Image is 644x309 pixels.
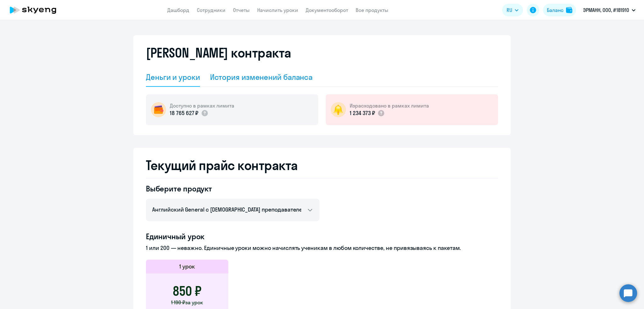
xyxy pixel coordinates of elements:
[566,7,572,13] img: balance
[146,184,319,194] h4: Выберите продукт
[356,7,388,13] a: Все продукты
[170,102,234,109] h5: Доступно в рамках лимита
[331,102,346,117] img: bell-circle.png
[197,7,225,13] a: Сотрудники
[171,299,185,306] span: 1 190 ₽
[146,158,498,173] h2: Текущий прайс контракта
[580,3,639,18] button: ЭРМАНН, ООО, #181910
[151,102,166,117] img: wallet-circle.png
[167,7,189,13] a: Дашборд
[507,6,512,14] span: RU
[350,109,375,117] p: 1 234 373 ₽
[502,4,523,16] button: RU
[233,7,250,13] a: Отчеты
[185,299,203,306] span: за урок
[306,7,348,13] a: Документооборот
[350,102,429,109] h5: Израсходовано в рамках лимита
[146,244,498,252] p: 1 или 200 — неважно. Единичные уроки можно начислять ученикам в любом количестве, не привязываясь...
[257,7,298,13] a: Начислить уроки
[170,109,198,117] p: 18 765 627 ₽
[210,72,313,82] div: История изменений баланса
[146,45,291,60] h2: [PERSON_NAME] контракта
[146,72,200,82] div: Деньги и уроки
[547,6,563,14] div: Баланс
[543,4,576,16] button: Балансbalance
[173,284,202,299] h3: 850 ₽
[179,262,195,271] h5: 1 урок
[146,231,498,241] h4: Единичный урок
[583,6,629,14] p: ЭРМАНН, ООО, #181910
